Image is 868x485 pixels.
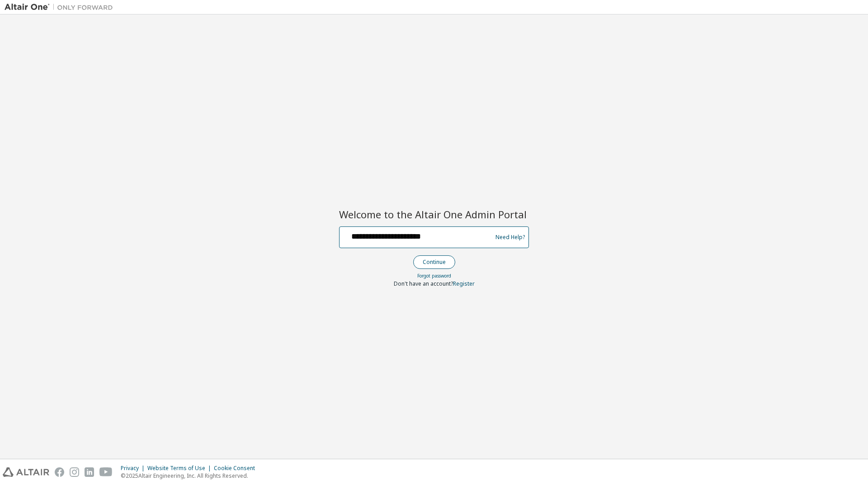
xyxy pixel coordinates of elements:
[339,208,529,221] h2: Welcome to the Altair One Admin Portal
[121,465,147,472] div: Privacy
[85,467,94,477] img: linkedin.svg
[394,280,453,287] span: Don't have an account?
[3,467,49,477] img: altair_logo.svg
[5,3,118,12] img: Altair One
[214,465,260,472] div: Cookie Consent
[121,472,260,480] p: © 2025 Altair Engineering, Inc. All Rights Reserved.
[453,280,475,287] a: Register
[55,467,64,477] img: facebook.svg
[70,467,79,477] img: instagram.svg
[417,273,451,279] a: Forgot password
[147,465,214,472] div: Website Terms of Use
[413,255,455,269] button: Continue
[99,467,113,477] img: youtube.svg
